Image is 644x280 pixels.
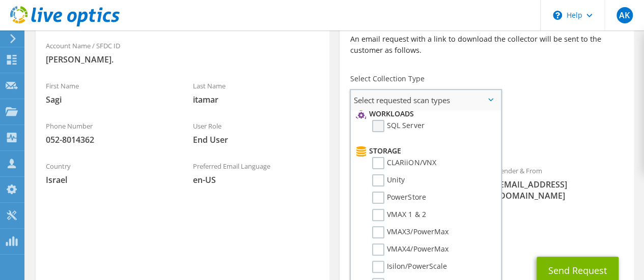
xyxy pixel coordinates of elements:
[351,90,500,110] span: Select requested scan types
[487,160,634,206] div: Sender & From
[340,114,633,155] div: Requested Collections
[183,115,330,150] div: User Role
[497,179,624,201] span: [EMAIL_ADDRESS][DOMAIN_NAME]
[46,174,173,185] span: Israel
[350,34,623,56] p: An email request with a link to download the collector will be sent to the customer as follows.
[372,174,405,186] label: Unity
[553,11,562,20] svg: \n
[193,94,320,105] span: itamar
[193,174,320,185] span: en-US
[372,209,426,221] label: VMAX 1 & 2
[372,192,426,204] label: PowerStore
[617,7,633,23] span: AK
[372,120,424,132] label: SQL Server
[46,94,173,105] span: Sagi
[46,134,173,145] span: 052-8014362
[36,35,329,70] div: Account Name / SFDC ID
[350,74,424,84] label: Select Collection Type
[372,261,446,273] label: Isilon/PowerScale
[372,226,448,238] label: VMAX3/PowerMax
[372,157,436,169] label: CLARiiON/VNX
[353,108,495,120] li: Workloads
[46,54,319,65] span: [PERSON_NAME].
[36,75,183,110] div: First Name
[340,211,633,246] div: CC & Reply To
[183,155,330,191] div: Preferred Email Language
[353,145,495,157] li: Storage
[36,155,183,191] div: Country
[193,134,320,145] span: End User
[340,160,487,206] div: To
[36,115,183,150] div: Phone Number
[183,75,330,110] div: Last Name
[372,243,448,256] label: VMAX4/PowerMax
